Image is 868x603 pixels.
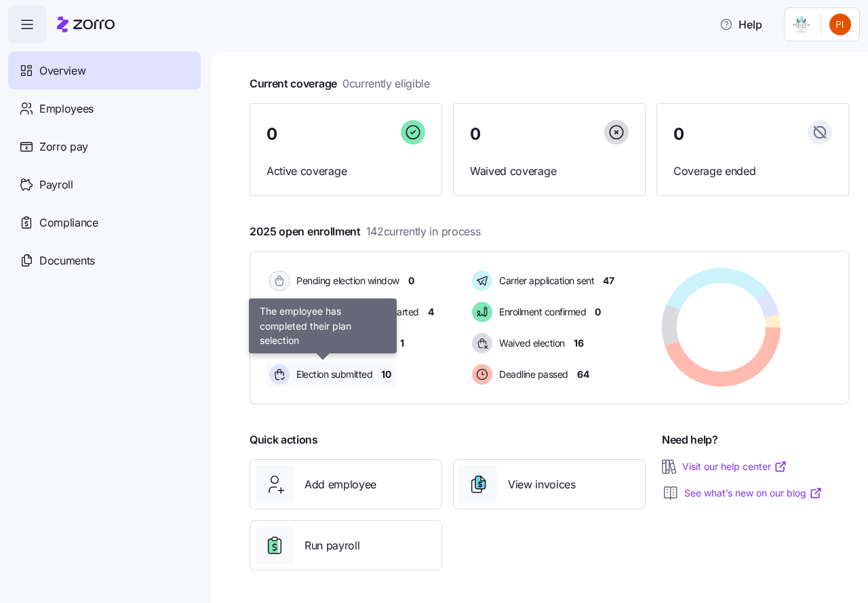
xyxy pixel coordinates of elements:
[8,166,201,203] a: Payroll
[603,274,614,288] span: 47
[428,305,434,319] span: 4
[682,460,787,473] a: Visit our help center
[304,537,359,554] span: Run payroll
[470,163,629,180] span: Waived coverage
[39,138,88,155] span: Zorro pay
[577,368,589,381] span: 64
[39,214,98,231] span: Compliance
[495,368,568,381] span: Deadline passed
[495,336,565,350] span: Waived election
[719,16,762,33] span: Help
[495,305,586,319] span: Enrollment confirmed
[400,336,404,350] span: 1
[673,126,684,142] span: 0
[508,476,576,493] span: View invoices
[470,126,481,142] span: 0
[39,252,95,269] span: Documents
[250,431,318,448] span: Quick actions
[292,274,399,288] span: Pending election window
[8,128,201,166] a: Zorro pay
[292,336,391,350] span: Election active: Started
[595,305,601,319] span: 0
[381,368,391,381] span: 10
[342,75,430,92] span: 0 currently eligible
[684,486,823,500] a: See what’s new on our blog
[250,223,480,240] span: 2025 open enrollment
[39,100,94,117] span: Employees
[39,176,73,193] span: Payroll
[366,223,481,240] span: 142 currently in process
[829,14,851,35] img: 24d6825ccf4887a4818050cadfd93e6d
[292,368,372,381] span: Election submitted
[8,203,201,241] a: Compliance
[267,126,277,142] span: 0
[574,336,583,350] span: 16
[495,274,594,288] span: Carrier application sent
[8,52,201,90] a: Overview
[292,305,419,319] span: Election active: Hasn't started
[8,90,201,128] a: Employees
[673,163,832,180] span: Coverage ended
[793,16,810,33] img: Employer logo
[39,62,85,79] span: Overview
[408,274,414,288] span: 0
[8,241,201,279] a: Documents
[662,431,718,448] span: Need help?
[250,75,430,92] span: Current coverage
[267,163,425,180] span: Active coverage
[304,476,376,493] span: Add employee
[709,11,773,38] button: Help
